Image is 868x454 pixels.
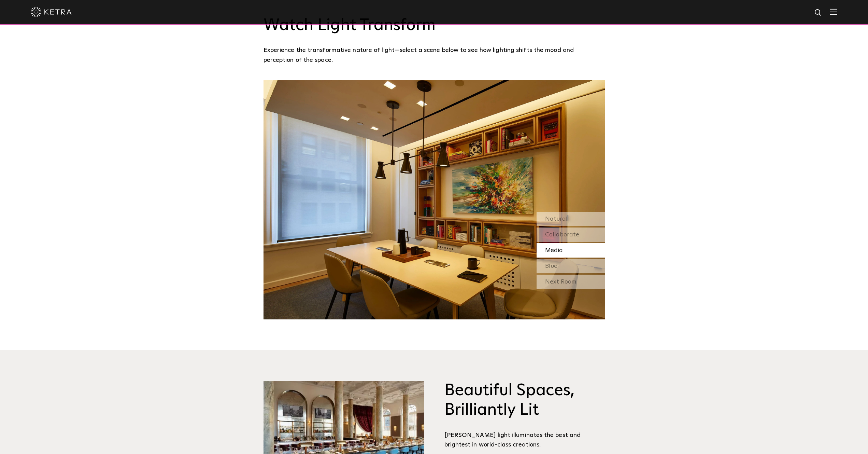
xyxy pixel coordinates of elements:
[264,80,605,319] img: SS-Desktop-CEC-03
[814,9,823,17] img: search icon
[545,247,563,253] span: Media
[264,16,605,36] h3: Watch Light Transform
[830,9,837,15] img: Hamburger%20Nav.svg
[545,216,568,222] span: Natural
[31,7,72,17] img: ketra-logo-2019-white
[545,263,557,269] span: Blue
[444,381,605,420] h3: Beautiful Spaces, Brilliantly Lit
[537,275,605,289] div: Next Room
[264,45,601,65] p: Experience the transformative nature of light—select a scene below to see how lighting shifts the...
[444,430,605,450] div: [PERSON_NAME] light illuminates the best and brightest in world-class creations.
[545,232,579,238] span: Collaborate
